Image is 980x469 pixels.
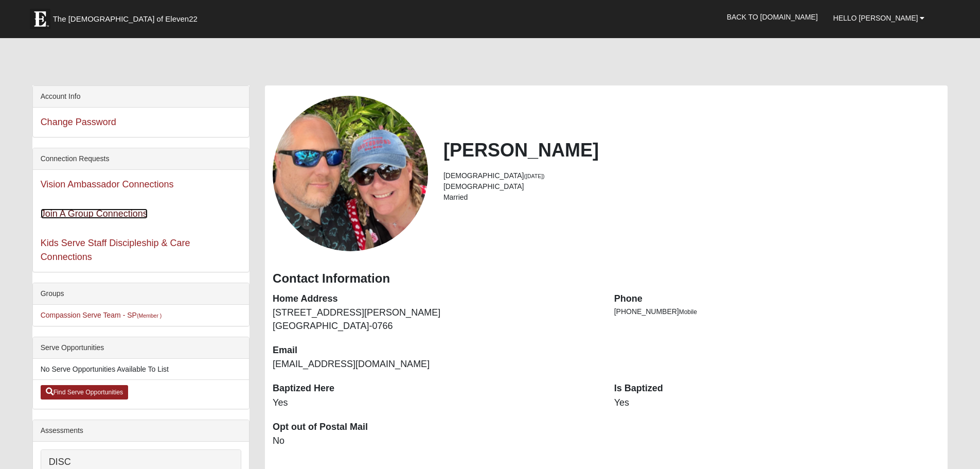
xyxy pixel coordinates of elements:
div: Connection Requests [33,148,249,170]
div: Groups [33,283,249,305]
a: Kids Serve Staff Discipleship & Care Connections [41,238,190,262]
li: Married [443,192,940,203]
div: Serve Opportunities [33,337,249,359]
h2: [PERSON_NAME] [443,139,940,161]
dt: Is Baptized [614,382,940,395]
dt: Opt out of Postal Mail [273,421,599,434]
dd: Yes [614,396,940,410]
span: Mobile [679,308,697,316]
dd: [STREET_ADDRESS][PERSON_NAME] [GEOGRAPHIC_DATA]-0766 [273,306,599,333]
li: No Serve Opportunities Available To List [33,359,249,380]
small: ([DATE]) [524,173,545,179]
a: The [DEMOGRAPHIC_DATA] of Eleven22 [25,4,230,29]
div: Assessments [33,420,249,442]
li: [DEMOGRAPHIC_DATA] [443,181,940,192]
small: (Member ) [137,312,162,319]
dd: Yes [273,396,599,410]
li: [DEMOGRAPHIC_DATA] [443,170,940,181]
dt: Home Address [273,292,599,306]
dt: Baptized Here [273,382,599,395]
a: Join A Group Connections [41,209,148,219]
h3: Contact Information [273,271,940,286]
a: View Fullsize Photo [273,96,428,251]
li: [PHONE_NUMBER] [614,306,940,317]
span: The [DEMOGRAPHIC_DATA] of Eleven22 [53,14,198,24]
img: Eleven22 logo [30,9,50,29]
dt: Phone [614,292,940,306]
a: Find Serve Opportunities [41,385,129,399]
dd: No [273,435,599,448]
a: Back to [DOMAIN_NAME] [719,4,826,30]
a: Change Password [41,117,116,127]
a: Compassion Serve Team - SP(Member ) [41,311,162,319]
div: Account Info [33,86,249,108]
dd: [EMAIL_ADDRESS][DOMAIN_NAME] [273,358,599,371]
span: Hello [PERSON_NAME] [833,14,918,22]
a: Hello [PERSON_NAME] [826,5,933,31]
a: Vision Ambassador Connections [41,179,174,189]
dt: Email [273,344,599,357]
